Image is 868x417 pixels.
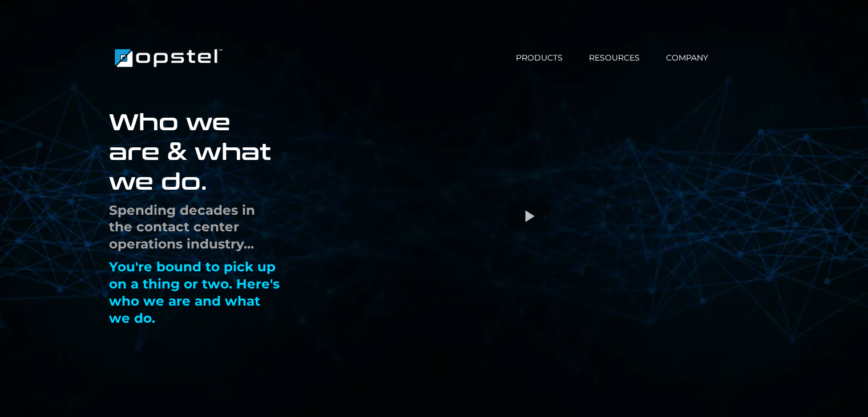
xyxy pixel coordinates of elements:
a: https://www.opstel.com/ [112,51,225,62]
a: COMPANY [653,52,721,64]
strong: Spending decades in the contact center operations industry... [109,202,255,252]
a: RESOURCES [576,52,653,64]
strong: Who we are & what we do. [109,105,271,196]
img: Brand Logo [112,44,225,72]
a: PRODUCTS [503,52,576,64]
strong: You're bound to pick up on a thing or two. Here's who we are and what we do. [109,259,280,326]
